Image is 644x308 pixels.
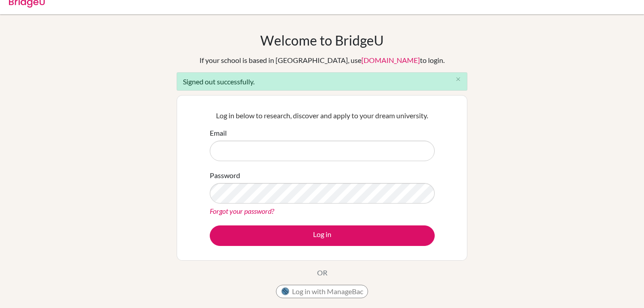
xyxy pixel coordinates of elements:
[260,32,384,48] h1: Welcome to BridgeU
[210,110,435,121] p: Log in below to research, discover and apply to your dream university.
[317,267,327,278] p: OR
[455,76,462,83] i: close
[449,73,467,86] button: Close
[361,56,420,64] a: [DOMAIN_NAME]
[210,170,240,181] label: Password
[177,72,467,91] div: Signed out successfully.
[210,207,274,215] a: Forgot your password?
[210,225,435,246] button: Log in
[199,55,445,66] div: If your school is based in [GEOGRAPHIC_DATA], use to login.
[276,285,368,298] button: Log in with ManageBac
[210,128,227,138] label: Email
